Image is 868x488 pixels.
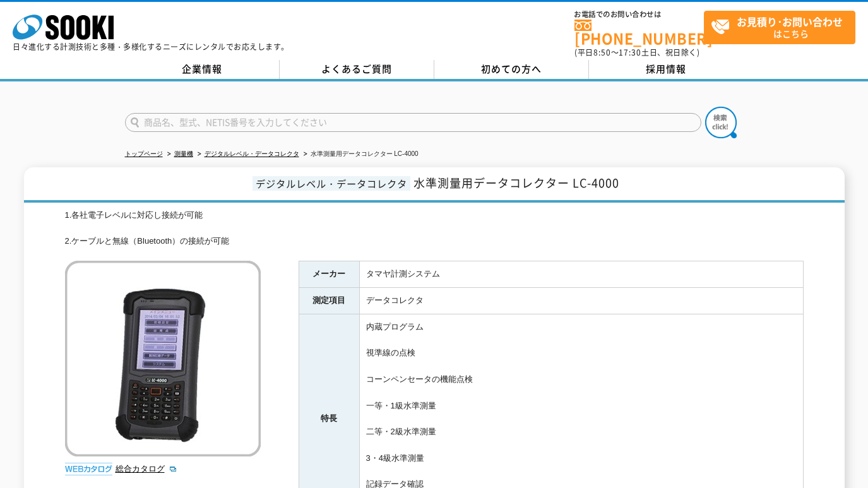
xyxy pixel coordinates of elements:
li: 水準測量用データコレクター LC-4000 [301,148,419,161]
span: 17:30 [619,47,641,58]
input: 商品名、型式、NETIS番号を入力してください [125,113,701,132]
a: デジタルレベル・データコレクタ [205,150,299,157]
img: btn_search.png [705,107,737,138]
a: 総合カタログ [116,464,177,473]
a: 初めての方へ [434,60,589,79]
span: お電話でのお問い合わせは [574,11,704,18]
a: トップページ [125,150,163,157]
span: 水準測量用データコレクター LC-4000 [413,174,619,191]
span: デジタルレベル・データコレクタ [253,176,410,191]
span: 8:50 [593,47,611,58]
img: webカタログ [65,463,112,475]
span: (平日 ～ 土日、祝日除く) [574,47,699,58]
th: 測定項目 [299,288,359,314]
a: お見積り･お問い合わせはこちら [704,11,855,44]
a: よくあるご質問 [280,60,434,79]
th: メーカー [299,261,359,288]
td: タマヤ計測システム [359,261,803,288]
td: データコレクタ [359,288,803,314]
strong: お見積り･お問い合わせ [737,14,843,29]
span: はこちら [711,11,855,43]
img: 水準測量用データコレクター LC-4000 [65,261,261,456]
span: 初めての方へ [481,62,542,76]
a: 測量機 [174,150,193,157]
a: 企業情報 [125,60,280,79]
a: [PHONE_NUMBER] [574,20,704,45]
p: 日々進化する計測技術と多種・多様化するニーズにレンタルでお応えします。 [13,43,289,51]
a: 採用情報 [589,60,744,79]
div: 1.各社電子レベルに対応し接続が可能 2.ケーブルと無線（Bluetooth）の接続が可能 [65,209,804,248]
